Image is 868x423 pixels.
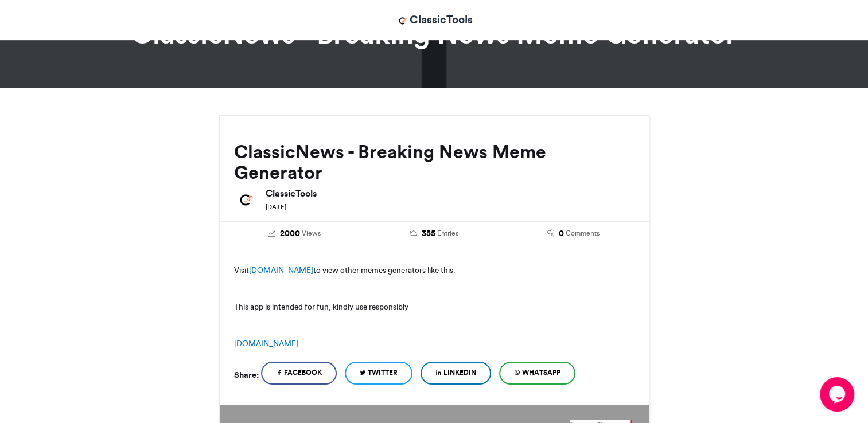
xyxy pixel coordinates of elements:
[234,261,635,352] p: Visit to view other memes generators like this. This app is intended for fun, kindly use responsibly
[249,261,313,279] a: [DOMAIN_NAME]
[266,203,286,211] small: [DATE]
[373,228,495,240] a: 355 Entries
[522,367,560,378] span: WhatsApp
[302,228,321,238] span: Views
[421,228,435,240] span: 355
[261,362,337,385] a: Facebook
[395,14,410,28] img: Segun Odufuwa
[234,142,635,183] h2: ClassicNews - Breaking News Meme Generator
[234,228,356,240] a: 2000 Views
[284,367,322,378] span: Facebook
[116,20,753,48] h1: ClassicNews - Breaking News Meme Generator
[266,189,635,198] h6: ClassicTools
[234,334,298,352] a: [DOMAIN_NAME]
[559,228,564,240] span: 0
[421,362,491,385] a: LinkedIn
[437,228,458,238] span: Entries
[280,228,300,240] span: 2000
[234,367,259,382] h5: Share:
[566,228,600,238] span: Comments
[234,189,257,211] img: ClassicTools
[368,367,398,378] span: Twitter
[499,362,575,385] a: WhatsApp
[512,228,635,240] a: 0 Comments
[345,362,412,385] a: Twitter
[820,377,857,412] iframe: chat widget
[395,11,473,28] a: ClassicTools
[443,367,476,378] span: LinkedIn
